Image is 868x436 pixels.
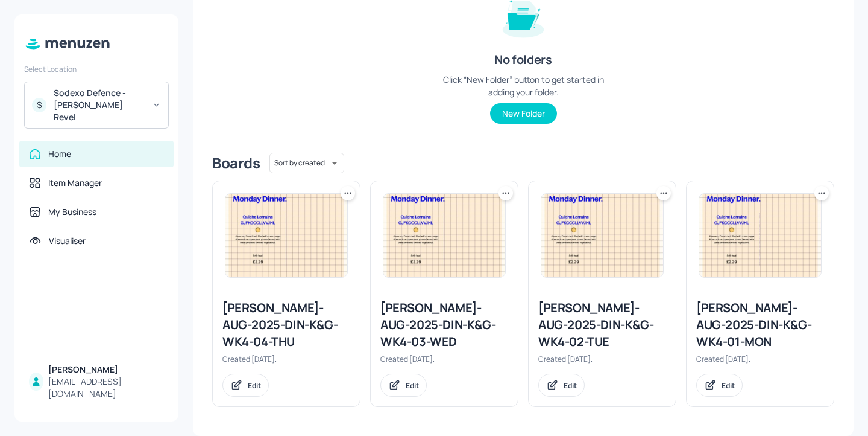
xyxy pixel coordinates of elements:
img: 2025-08-06-175448710006414mtfxt0123.jpeg [383,194,505,277]
div: Sodexo Defence - [PERSON_NAME] Revel [54,87,145,123]
div: Edit [564,380,577,391]
div: Edit [248,380,261,391]
div: [PERSON_NAME]-AUG-2025-DIN-K&G-WK4-03-WED [380,300,508,350]
div: Item Manager [48,177,102,189]
img: 2025-08-06-175448710006414mtfxt0123.jpeg [699,194,821,277]
div: [PERSON_NAME] [48,364,164,376]
div: Select Location [24,64,169,74]
div: Edit [722,380,735,391]
div: No folders [494,51,552,68]
button: New Folder [490,103,557,124]
div: Edit [406,380,419,391]
div: [PERSON_NAME]-AUG-2025-DIN-K&G-WK4-04-THU [222,300,350,350]
div: Created [DATE]. [222,354,350,364]
div: Sort by created [269,151,344,175]
div: Created [DATE]. [380,354,508,364]
div: Created [DATE]. [538,354,666,364]
div: Created [DATE]. [696,354,824,364]
div: [PERSON_NAME]-AUG-2025-DIN-K&G-WK4-02-TUE [538,300,666,350]
div: [PERSON_NAME]-AUG-2025-DIN-K&G-WK4-01-MON [696,300,824,350]
img: 2025-08-06-175448710006414mtfxt0123.jpeg [225,194,347,277]
div: Home [48,148,71,160]
div: S [32,98,46,112]
div: My Business [48,206,96,218]
div: Boards [212,153,260,173]
div: Click “New Folder” button to get started in adding your folder. [433,73,614,98]
img: 2025-08-06-175448710006414mtfxt0123.jpeg [541,194,663,277]
div: [EMAIL_ADDRESS][DOMAIN_NAME] [48,376,164,400]
div: Visualiser [49,235,86,247]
